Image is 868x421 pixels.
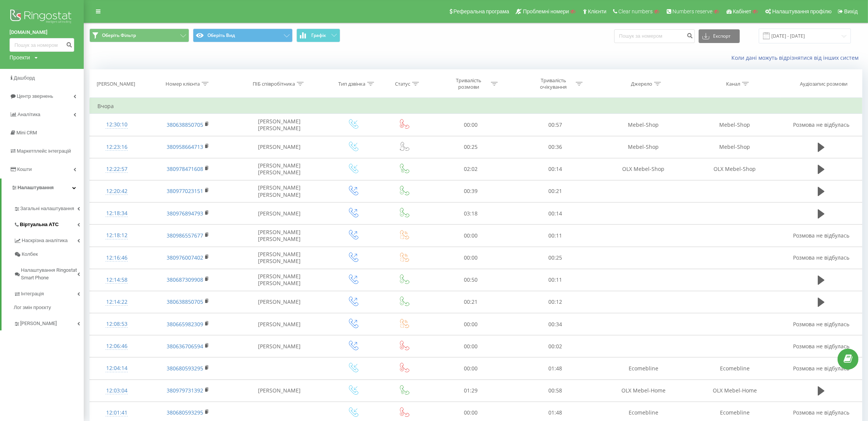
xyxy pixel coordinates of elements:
td: 00:00 [428,313,513,335]
input: Пошук за номером [614,29,695,43]
div: Тип дзвінка [338,81,365,87]
div: Номер клієнта [166,81,200,87]
td: 03:18 [428,203,513,225]
td: 00:00 [428,225,513,247]
a: 380978471608 [167,165,203,172]
a: Інтеграція [14,285,84,301]
td: 00:02 [513,335,598,357]
div: 12:06:46 [97,339,136,354]
td: [PERSON_NAME] [PERSON_NAME] [232,225,326,247]
span: Налаштування Ringostat Smart Phone [21,266,77,282]
a: [PERSON_NAME] [14,314,84,330]
a: [DOMAIN_NAME] [10,29,74,36]
span: Маркетплейс інтеграцій [17,148,71,154]
a: 380979731392 [167,387,203,394]
div: 12:16:46 [97,250,136,265]
td: 01:48 [513,357,598,380]
div: 12:14:58 [97,273,136,287]
span: Дашборд [14,75,35,81]
a: Колбек [14,247,84,261]
span: Загальні налаштування [20,205,74,212]
td: 00:50 [428,269,513,291]
a: 380636706594 [167,343,203,350]
td: Ecomebline [689,357,780,380]
td: 01:29 [428,380,513,402]
a: 380665982309 [167,321,203,328]
span: Кошти [17,166,32,172]
a: Віртуальна АТС [14,215,84,231]
td: [PERSON_NAME] [PERSON_NAME] [232,180,326,202]
div: 12:01:41 [97,405,136,420]
a: 380680593295 [167,365,203,372]
td: 00:00 [428,335,513,357]
a: Коли дані можуть відрізнятися вiд інших систем [731,54,862,61]
a: Наскрізна аналітика [14,231,84,247]
span: Розмова не відбулась [793,365,849,372]
button: Оберіть Фільтр [89,29,189,42]
td: Mebel-Shop [598,136,689,158]
span: Налаштування профілю [772,8,831,14]
span: Розмова не відбулась [793,321,849,328]
span: [PERSON_NAME] [20,320,57,327]
a: 380986557677 [167,232,203,239]
div: 12:04:14 [97,361,136,376]
div: Тривалість розмови [448,77,489,90]
div: 12:03:04 [97,383,136,398]
span: Оберіть Фільтр [102,32,136,38]
span: Кабінет [733,8,752,14]
div: 12:14:22 [97,295,136,309]
div: Тривалість очікування [533,77,574,90]
div: Джерело [631,81,652,87]
a: 380638850705 [167,298,203,305]
div: 12:23:16 [97,140,136,155]
span: Наскрізна аналітика [22,237,68,244]
span: Розмова не відбулась [793,232,849,239]
span: Налаштування [18,185,54,190]
a: Лог змін проєкту [14,301,84,314]
input: Пошук за номером [10,38,74,52]
td: 00:25 [513,247,598,269]
a: 380977023151 [167,187,203,195]
a: Загальні налаштування [14,199,84,215]
span: Розмова не відбулась [793,409,849,416]
td: OLX Mebel-Home [598,380,689,402]
span: Віртуальна АТС [20,221,59,228]
div: Статус [395,81,410,87]
div: 12:08:53 [97,317,136,332]
td: [PERSON_NAME] [232,136,326,158]
td: [PERSON_NAME] [PERSON_NAME] [232,114,326,136]
td: 02:02 [428,158,513,180]
a: Налаштування [2,179,84,197]
td: 00:21 [428,291,513,313]
button: Графік [296,29,340,42]
a: 380638850705 [167,121,203,128]
span: Розмова не відбулась [793,121,849,128]
span: Колбек [22,250,38,258]
button: Експорт [699,29,740,43]
div: 12:20:42 [97,184,136,199]
td: 00:00 [428,247,513,269]
td: 00:14 [513,203,598,225]
span: Розмова не відбулась [793,254,849,261]
span: Numbers reserve [672,8,712,14]
td: 00:14 [513,158,598,180]
div: [PERSON_NAME] [97,81,135,87]
a: 380976007402 [167,254,203,261]
div: 12:22:57 [97,162,136,177]
td: 00:57 [513,114,598,136]
td: 00:39 [428,180,513,202]
td: [PERSON_NAME] [PERSON_NAME] [232,158,326,180]
td: 00:36 [513,136,598,158]
a: 380958664713 [167,143,203,150]
div: 12:18:12 [97,228,136,243]
span: Clear numbers [618,8,653,14]
td: 00:25 [428,136,513,158]
td: [PERSON_NAME] [232,313,326,335]
img: Ringostat logo [10,8,74,27]
td: 00:34 [513,313,598,335]
td: [PERSON_NAME] [232,203,326,225]
td: Ecomebline [598,357,689,380]
td: [PERSON_NAME] [232,335,326,357]
div: ПІБ співробітника [253,81,295,87]
td: 00:11 [513,269,598,291]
